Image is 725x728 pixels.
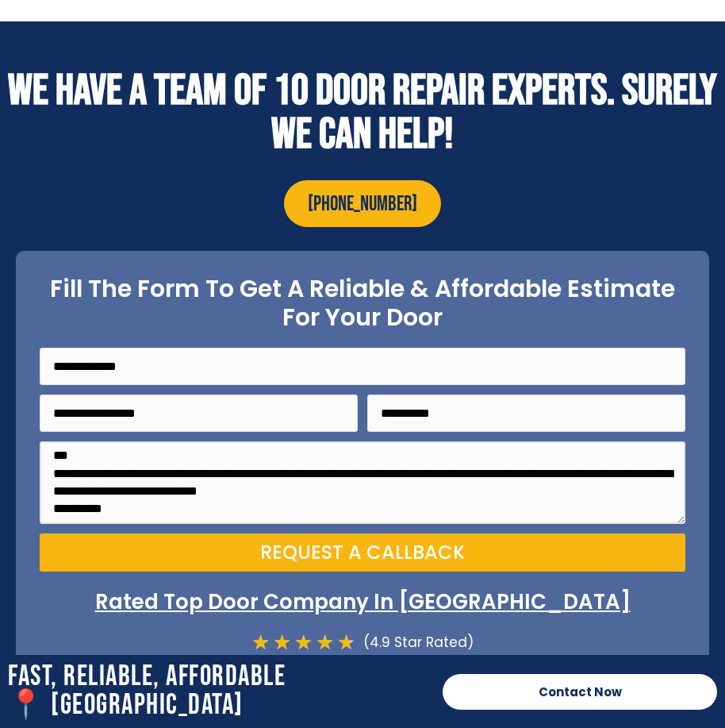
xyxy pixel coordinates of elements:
i: ★ [337,632,355,653]
p: Rated Top Door Company In [GEOGRAPHIC_DATA] [40,587,685,616]
i: ★ [294,632,313,653]
a: Contact Now [443,674,717,710]
span: Contact Now [539,686,622,698]
h2: Fast, Reliable, Affordable 📍 [GEOGRAPHIC_DATA] [8,663,427,720]
form: On Point Locksmith [40,348,685,581]
span: Request a Callback [260,543,465,562]
div: (4.9 Star Rated) [355,632,474,653]
div: 4.7/5 [251,632,355,653]
button: Request a Callback [40,533,685,572]
a: [PHONE_NUMBER] [284,180,441,227]
h2: Fill The Form To Get A Reliable & Affordable Estimate For Your Door [40,275,685,332]
i: ★ [251,632,270,653]
h2: WE HAVE A TEAM OF 10 DOOR REPAIR EXPERTS. SURELY WE CAN HELP! [8,69,717,156]
i: ★ [273,632,291,653]
span: [PHONE_NUMBER] [308,192,417,218]
i: ★ [316,632,334,653]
